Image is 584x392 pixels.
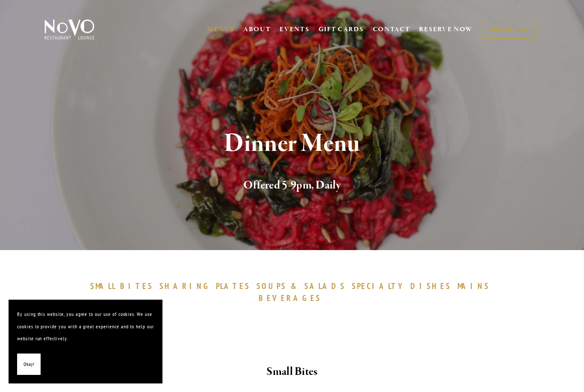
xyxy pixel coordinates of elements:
[90,281,157,291] a: SMALLBITES
[58,130,526,158] h1: Dinner Menu
[207,25,234,34] a: MENUS
[43,19,96,40] img: Novo Restaurant &amp; Lounge
[159,281,254,291] a: SHARINGPLATES
[352,281,407,291] span: SPECIALTY
[291,281,300,291] span: &
[159,281,212,291] span: SHARING
[243,25,271,34] a: ABOUT
[90,281,116,291] span: SMALL
[17,354,41,375] button: Okay!
[120,281,153,291] span: BITES
[304,281,345,291] span: SALADS
[257,281,349,291] a: SOUPS&SALADS
[259,293,325,303] a: BEVERAGES
[373,21,410,38] a: CONTACT
[257,281,286,291] span: SOUPS
[410,281,451,291] span: DISHES
[17,308,154,345] p: By using this website, you agree to our use of cookies. We use cookies to provide you with a grea...
[216,281,251,291] span: PLATES
[259,293,321,303] span: BEVERAGES
[280,25,309,34] a: EVENTS
[457,281,494,291] a: MAINS
[481,21,537,38] a: ORDER NOW
[352,281,455,291] a: SPECIALTYDISHES
[24,358,34,371] span: Okay!
[457,281,490,291] span: MAINS
[419,21,473,38] a: RESERVE NOW
[266,364,317,379] strong: Small Bites
[58,177,526,195] h2: Offered 5-9pm, Daily
[319,21,364,38] a: GIFT CARDS
[9,300,162,383] section: Cookie banner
